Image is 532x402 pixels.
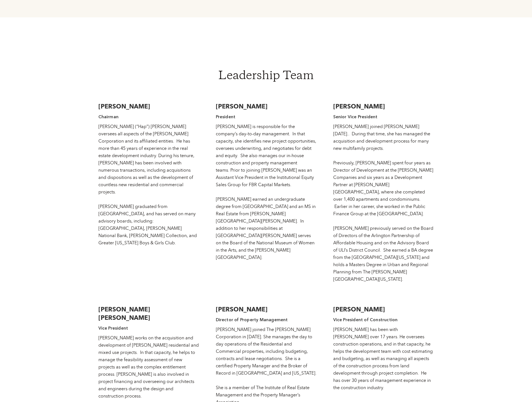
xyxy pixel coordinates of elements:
h3: [PERSON_NAME] [216,102,316,111]
strong: [PERSON_NAME] [333,306,385,313]
h3: [PERSON_NAME] [98,102,199,111]
h3: [PERSON_NAME] [333,102,434,111]
div: [PERSON_NAME] is responsible for the company’s day-to-day management. In that capacity, she ident... [216,123,316,261]
h4: Vice President [98,325,199,332]
h1: Leadership Team [80,70,452,83]
div: [PERSON_NAME] has been with [PERSON_NAME] over 17 years. He oversees construction operations, and... [333,326,434,391]
div: [PERSON_NAME] (“Hap”) [PERSON_NAME] oversees all aspects of the [PERSON_NAME] Corporation and its... [98,123,199,247]
div: [PERSON_NAME] joined [PERSON_NAME] [DATE].. During that time, she has managed the acquisition and... [333,123,434,283]
h3: [PERSON_NAME] [216,305,316,314]
h3: [PERSON_NAME] [PERSON_NAME] [98,305,199,322]
h4: Senior Vice President [333,113,434,120]
h4: Chairman [98,113,199,120]
h4: President [216,113,316,120]
h4: Director of Property Management [216,316,316,323]
h4: Vice President of Construction [333,316,434,323]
